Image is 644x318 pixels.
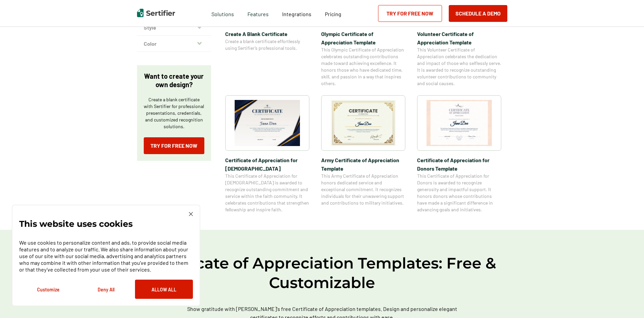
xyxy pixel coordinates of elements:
[225,38,309,51] span: Create a blank certificate effortlessly using Sertifier’s professional tools.
[321,46,405,87] span: This Olympic Certificate of Appreciation celebrates outstanding contributions made toward achievi...
[19,280,77,299] button: Customize
[77,280,135,299] button: Deny All
[417,30,501,46] span: Volunteer Certificate of Appreciation Template
[321,30,405,46] span: Olympic Certificate of Appreciation​ Template
[247,9,269,17] span: Features
[19,220,133,227] p: This website uses cookies
[189,212,193,216] img: Cookie Popup Close
[325,11,341,17] span: Pricing
[225,156,309,173] span: Certificate of Appreciation for [DEMOGRAPHIC_DATA]​
[120,253,524,292] h2: Certificate of Appreciation Templates: Free & Customizable
[321,173,405,206] span: This Army Certificate of Appreciation honors dedicated service and exceptional commitment. It rec...
[610,286,644,318] iframe: Chat Widget
[282,11,311,17] span: Integrations
[225,173,309,213] span: This Certificate of Appreciation for [DEMOGRAPHIC_DATA] is awarded to recognize outstanding commi...
[325,9,341,17] a: Pricing
[282,9,311,17] a: Integrations
[417,173,501,213] span: This Certificate of Appreciation for Donors is awarded to recognize generosity and impactful supp...
[144,72,204,89] p: Want to create your own design?
[417,95,501,213] a: Certificate of Appreciation for Donors​ TemplateCertificate of Appreciation for Donors​ TemplateT...
[225,30,309,38] span: Create A Blank Certificate
[321,95,405,213] a: Army Certificate of Appreciation​ TemplateArmy Certificate of Appreciation​ TemplateThis Army Cer...
[427,100,492,146] img: Certificate of Appreciation for Donors​ Template
[144,137,204,154] a: Try for Free Now
[144,96,204,130] p: Create a blank certificate with Sertifier for professional presentations, credentials, and custom...
[417,156,501,173] span: Certificate of Appreciation for Donors​ Template
[331,100,396,146] img: Army Certificate of Appreciation​ Template
[417,46,501,87] span: This Volunteer Certificate of Appreciation celebrates the dedication and impact of those who self...
[19,239,193,273] p: We use cookies to personalize content and ads, to provide social media features and to analyze ou...
[135,280,193,299] button: Allow All
[137,36,211,52] button: Color
[137,20,211,36] button: Style
[211,9,234,17] span: Solutions
[235,100,300,146] img: Certificate of Appreciation for Church​
[137,9,175,17] img: Sertifier | Digital Credentialing Platform
[449,5,507,22] button: Schedule a Demo
[225,95,309,213] a: Certificate of Appreciation for Church​Certificate of Appreciation for [DEMOGRAPHIC_DATA]​This Ce...
[378,5,442,22] a: Try for Free Now
[321,156,405,173] span: Army Certificate of Appreciation​ Template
